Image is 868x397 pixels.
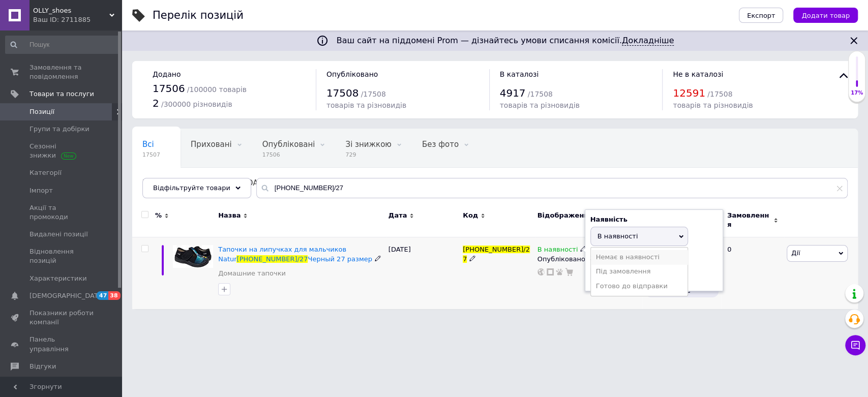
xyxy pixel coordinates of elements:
[591,250,687,264] li: Немає в наявності
[97,291,108,300] span: 47
[673,87,705,99] span: 12591
[590,215,717,224] div: Наявність
[29,142,94,160] span: Сезонні знижки
[153,97,159,109] span: 2
[747,12,775,19] span: Експорт
[29,63,94,81] span: Замовлення та повідомлення
[29,247,94,265] span: Відновлення позицій
[345,151,391,159] span: 729
[463,246,530,262] span: [PHONE_NUMBER]/27
[422,140,459,149] span: Без фото
[29,107,54,116] span: Позиції
[326,87,359,99] span: 17508
[388,211,407,220] span: Дата
[108,291,120,300] span: 38
[622,36,674,46] a: Докладніше
[537,211,593,220] span: Відображення
[262,151,315,159] span: 17506
[187,85,247,94] span: / 100000 товарів
[308,255,372,263] span: Черный 27 размер
[29,335,94,353] span: Панель управління
[153,184,230,192] span: Відфільтруйте товари
[218,246,346,262] span: Тапочки на липучках для мальчиков Natur
[500,70,539,78] span: В каталозі
[218,269,286,278] a: Домашние тапочки
[29,186,53,195] span: Імпорт
[161,100,232,108] span: / 300000 різновидів
[326,101,406,109] span: товарів та різновидів
[29,362,56,371] span: Відгуки
[537,255,640,264] div: Опубліковано
[845,335,865,355] button: Чат з покупцем
[29,168,62,177] span: Категорії
[153,70,181,78] span: Додано
[463,211,478,220] span: Код
[849,89,865,97] div: 17%
[326,70,378,78] span: Опубліковано
[29,291,105,300] span: [DEMOGRAPHIC_DATA]
[142,140,154,149] span: Всі
[597,232,638,240] span: В наявності
[236,255,308,263] span: [PHONE_NUMBER]/27
[29,89,94,99] span: Товари та послуги
[345,140,391,149] span: Зі знижкою
[155,211,162,220] span: %
[386,237,460,309] div: [DATE]
[33,6,109,15] span: OLLY_shoes
[673,101,753,109] span: товарів та різновидів
[793,8,858,23] button: Додати товар
[153,10,244,21] div: Перелік позицій
[218,211,241,220] span: Назва
[142,178,290,188] span: Босоніжки, [GEOGRAPHIC_DATA], Ж...
[262,140,315,149] span: Опубліковані
[153,82,185,95] span: 17506
[791,249,800,257] span: Дії
[142,151,160,159] span: 17507
[29,309,94,327] span: Показники роботи компанії
[721,237,784,309] div: 0
[33,15,122,24] div: Ваш ID: 2711885
[29,274,87,283] span: Характеристики
[218,246,372,262] a: Тапочки на липучках для мальчиков Natur[PHONE_NUMBER]/27Черный 27 размер
[132,168,310,206] div: Босоніжки, Сандалії, Жіночі босоніжки, В наявності
[673,70,723,78] span: Не в каталозі
[191,140,232,149] span: Приховані
[658,276,691,294] span: 18.09%, 103.10 ₴
[5,36,119,54] input: Пошук
[173,245,213,267] img: Тапочки на липучках для мальчиков Natur 360-51-596/27 Черный 27 размер
[337,36,674,46] span: Ваш сайт на піддомені Prom — дізнайтесь умови списання комісії.
[591,279,687,293] li: Готово до відправки
[256,178,848,198] input: Пошук по назві позиції, артикулу і пошуковим запитам
[537,246,578,256] span: В наявності
[500,101,580,109] span: товарів та різновидів
[528,90,553,98] span: / 17508
[739,8,784,23] button: Експорт
[801,12,850,19] span: Додати товар
[29,230,88,239] span: Видалені позиції
[361,90,386,98] span: / 17508
[29,125,89,134] span: Групи та добірки
[591,264,687,279] li: Під замовлення
[29,203,94,222] span: Акції та промокоди
[727,211,771,229] span: Замовлення
[500,87,526,99] span: 4917
[848,35,860,47] svg: Закрити
[707,90,732,98] span: / 17508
